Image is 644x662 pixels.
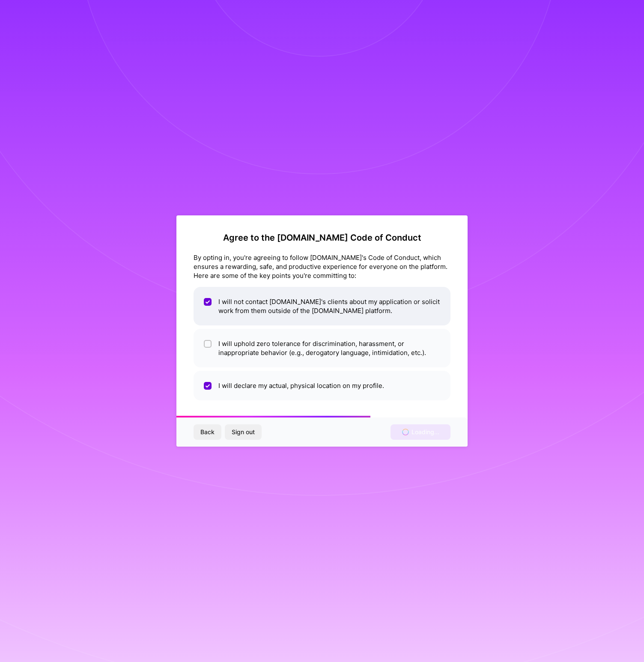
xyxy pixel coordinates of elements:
[194,253,450,280] div: By opting in, you're agreeing to follow [DOMAIN_NAME]'s Code of Conduct, which ensures a rewardin...
[225,424,262,440] button: Sign out
[232,428,255,436] span: Sign out
[194,371,450,400] li: I will declare my actual, physical location on my profile.
[194,329,450,367] li: I will uphold zero tolerance for discrimination, harassment, or inappropriate behavior (e.g., der...
[194,233,450,243] h2: Agree to the [DOMAIN_NAME] Code of Conduct
[200,428,215,436] span: Back
[194,287,450,325] li: I will not contact [DOMAIN_NAME]'s clients about my application or solicit work from them outside...
[194,424,221,440] button: Back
